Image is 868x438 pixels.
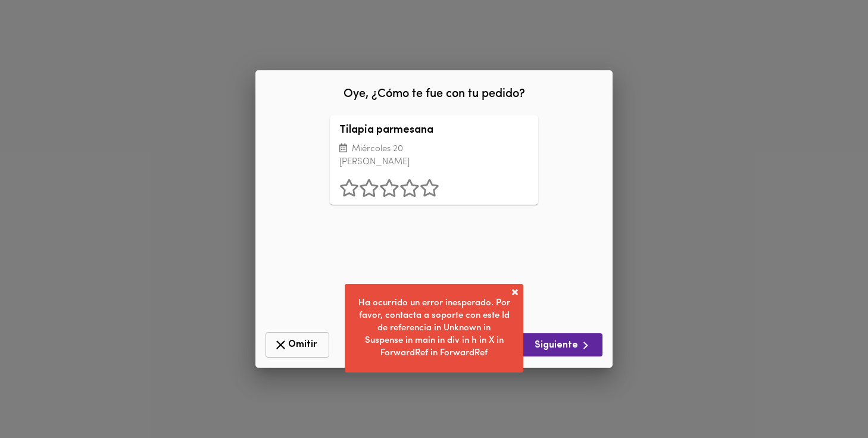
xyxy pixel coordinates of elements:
[799,369,856,426] iframe: Messagebird Livechat Widget
[358,299,510,358] span: Ha ocurrido un error inesperado. Por favor, contacta a soporte con este Id de referencia in Unkno...
[273,337,321,352] span: Omitir
[449,115,538,205] div: Tilapia parmesana
[520,333,602,356] button: Siguiente
[344,88,525,100] span: Oye, ¿Cómo te fue con tu pedido?
[266,332,329,358] button: Omitir
[339,125,439,137] h3: Tilapia parmesana
[339,143,439,170] p: Miércoles 20 [PERSON_NAME]
[530,338,593,353] span: Siguiente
